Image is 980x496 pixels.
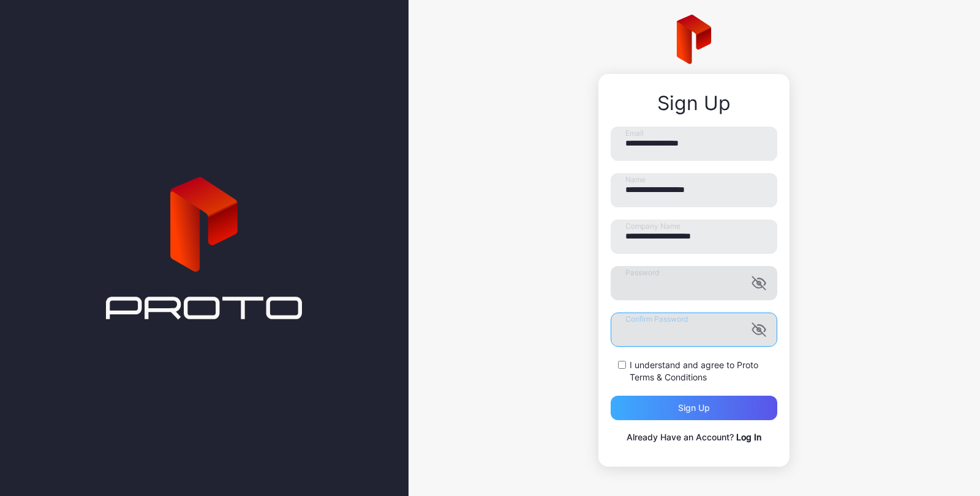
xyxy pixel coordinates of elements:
button: Password [752,276,766,291]
input: Company Name [611,220,777,254]
input: Email [611,127,777,161]
a: Log In [736,432,761,442]
button: Sign up [611,396,777,420]
label: I understand and agree to [630,359,777,383]
a: Proto Terms & Conditions [630,360,758,382]
p: Already Have an Account? [611,430,777,445]
button: Confirm Password [752,322,766,337]
div: Sign up [678,403,710,413]
input: Name [611,173,777,207]
input: Confirm Password [611,313,777,347]
div: Sign Up [611,92,777,114]
input: Password [611,266,777,300]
